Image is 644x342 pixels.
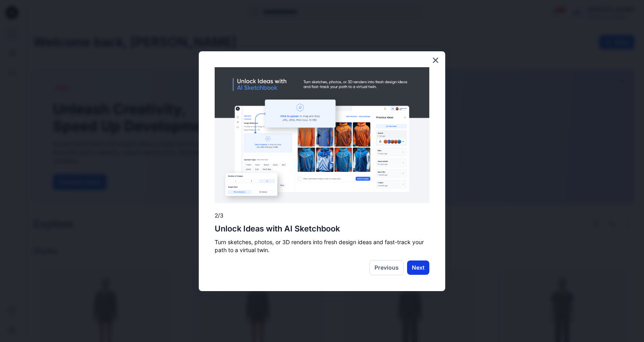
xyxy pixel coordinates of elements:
button: Previous [369,260,404,275]
p: Turn sketches, photos, or 3D renders into fresh design ideas and fast-track your path to a virtua... [215,238,429,254]
p: 2/3 [215,212,429,220]
button: Close [432,54,439,66]
button: Next [407,260,429,275]
h2: Unlock Ideas with AI Sketchbook [215,224,429,233]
